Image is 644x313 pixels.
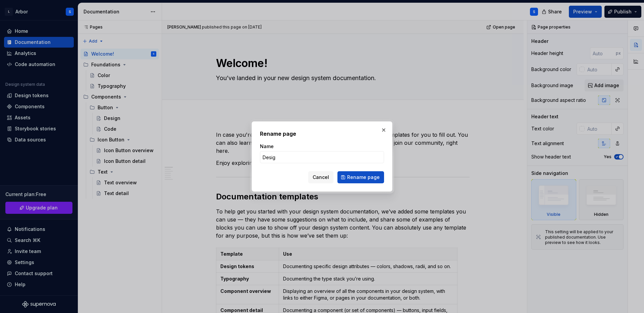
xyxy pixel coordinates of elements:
span: Rename page [347,174,380,181]
button: Rename page [337,171,384,183]
label: Name [260,143,274,150]
button: Cancel [308,171,333,183]
span: Cancel [313,174,329,181]
h2: Rename page [260,130,384,138]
